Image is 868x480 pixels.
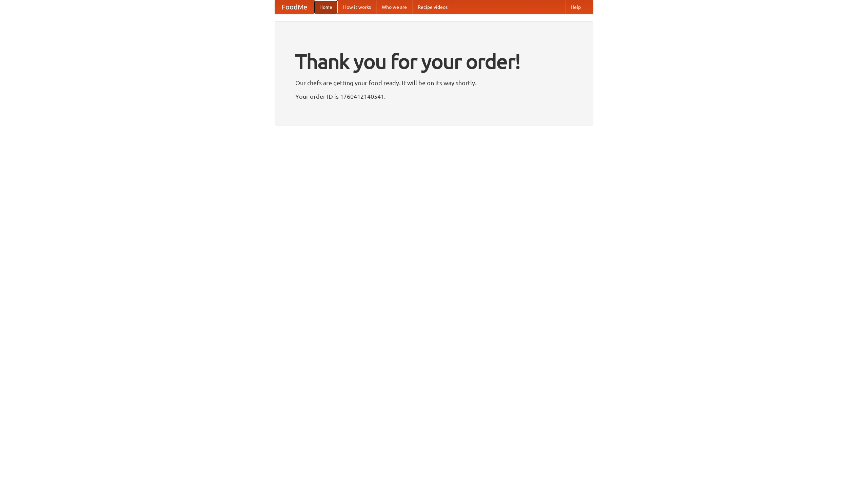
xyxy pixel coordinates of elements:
[295,45,573,78] h1: Thank you for your order!
[314,0,338,14] a: Home
[295,91,573,101] p: Your order ID is 1760412140541.
[275,0,314,14] a: FoodMe
[412,0,453,14] a: Recipe videos
[338,0,376,14] a: How it works
[376,0,412,14] a: Who we are
[295,78,573,88] p: Our chefs are getting your food ready. It will be on its way shortly.
[565,0,586,14] a: Help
